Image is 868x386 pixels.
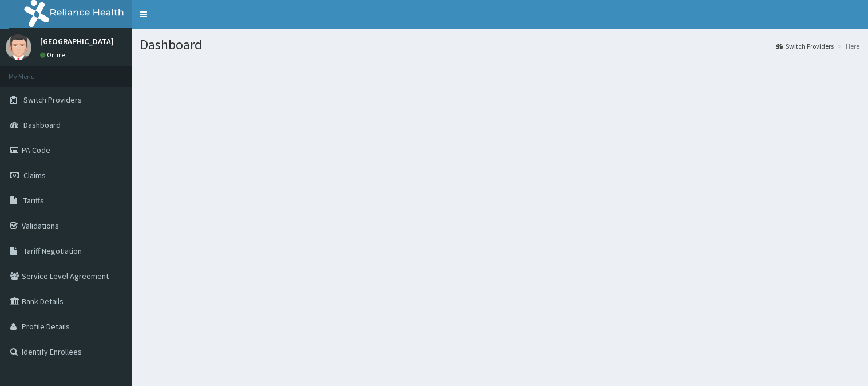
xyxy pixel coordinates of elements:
[776,41,834,51] a: Switch Providers
[23,94,82,105] span: Switch Providers
[23,195,44,206] span: Tariffs
[40,51,68,59] a: Online
[140,37,859,52] h1: Dashboard
[6,34,31,60] img: User Image
[40,37,114,45] p: [GEOGRAPHIC_DATA]
[23,120,61,130] span: Dashboard
[835,41,859,51] li: Here
[23,170,46,180] span: Claims
[23,246,82,256] span: Tariff Negotiation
